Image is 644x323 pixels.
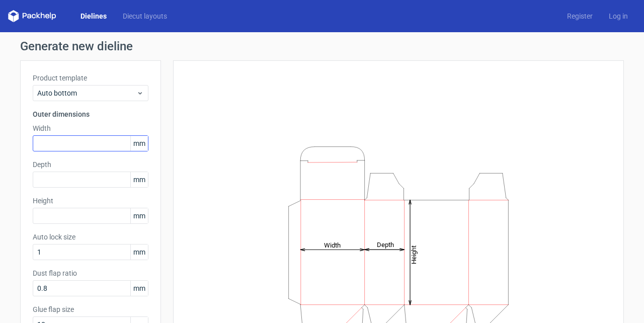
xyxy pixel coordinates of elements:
[130,136,148,151] span: mm
[130,172,148,187] span: mm
[324,241,341,249] tspan: Width
[601,11,636,21] a: Log in
[559,11,601,21] a: Register
[377,241,394,249] tspan: Depth
[33,73,148,83] label: Product template
[130,281,148,296] span: mm
[115,11,175,21] a: Diecut layouts
[33,304,148,314] label: Glue flap size
[37,88,136,98] span: Auto bottom
[33,109,148,119] h3: Outer dimensions
[33,268,148,278] label: Dust flap ratio
[130,208,148,223] span: mm
[410,245,418,264] tspan: Height
[33,123,148,133] label: Width
[130,245,148,260] span: mm
[33,159,148,170] label: Depth
[72,11,115,21] a: Dielines
[33,232,148,242] label: Auto lock size
[33,196,148,206] label: Height
[20,40,624,52] h1: Generate new dieline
